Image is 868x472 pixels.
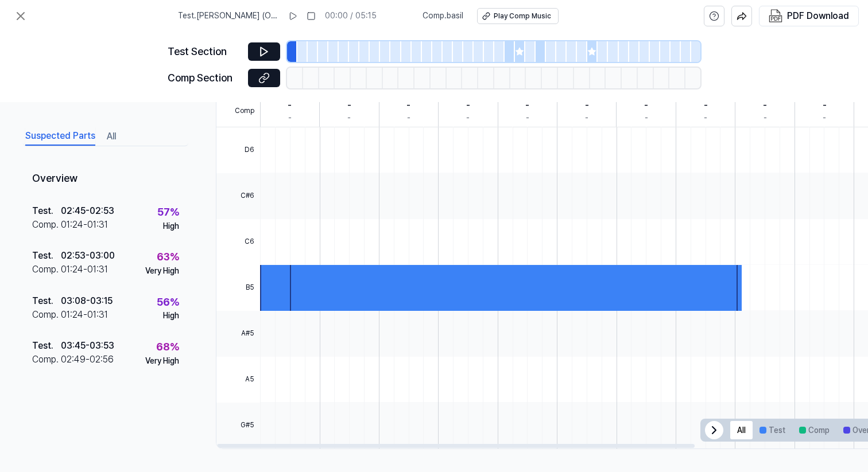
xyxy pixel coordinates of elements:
div: 01:24 - 01:31 [61,218,108,232]
div: - [525,99,529,112]
div: Comp . [32,307,61,321]
div: - [585,112,588,124]
div: Test . [32,249,61,263]
span: Test . [PERSON_NAME] (Original Mix) (1) [178,10,279,22]
button: All [107,127,116,146]
span: Comp [216,96,260,127]
button: All [730,421,753,439]
div: 68 % [156,339,179,356]
img: share [737,11,747,21]
div: Comp . [32,218,61,232]
div: 03:08 - 03:15 [61,294,113,307]
button: Play Comp Music [477,8,559,24]
div: Test . [32,204,61,218]
div: 01:24 - 01:31 [61,263,108,276]
button: Comp [792,421,836,439]
div: 03:45 - 03:53 [61,339,114,353]
div: Very High [145,355,179,366]
span: C#6 [216,173,260,219]
div: - [526,112,529,124]
button: Suspected Parts [25,127,95,146]
div: Comp . [32,263,61,276]
div: Test Section [168,44,241,60]
div: Comp . [32,353,61,366]
div: High [163,310,179,322]
div: Overview [23,162,188,196]
div: 00:00 / 05:15 [325,10,377,22]
span: C6 [216,219,260,265]
div: Very High [145,266,179,277]
span: Comp . basil [423,10,463,22]
span: G#5 [216,403,260,448]
div: 56 % [157,294,179,310]
div: - [347,99,351,112]
div: - [704,99,708,112]
div: - [763,99,767,112]
div: 02:53 - 03:00 [61,249,115,263]
div: High [163,220,179,232]
div: PDF Download [787,9,849,24]
div: 02:49 - 02:56 [61,353,114,366]
div: 63 % [157,249,179,266]
div: - [704,112,707,124]
div: - [288,99,292,112]
span: A#5 [216,311,260,357]
span: D6 [216,127,260,173]
button: PDF Download [766,6,851,26]
span: B5 [216,265,260,311]
div: - [764,112,767,124]
img: PDF Download [769,9,782,23]
div: - [585,99,589,112]
div: - [466,99,470,112]
div: - [823,99,827,112]
button: help [704,6,724,26]
div: 02:45 - 02:53 [61,204,114,218]
button: Test [753,421,792,439]
div: - [645,112,648,124]
div: - [288,112,292,124]
div: Play Comp Music [494,11,551,21]
div: - [823,112,826,124]
div: - [406,99,410,112]
div: - [466,112,470,124]
div: Test . [32,294,61,307]
div: Comp Section [168,70,241,87]
div: 57 % [157,204,179,220]
div: - [644,99,648,112]
div: - [407,112,410,124]
div: - [347,112,351,124]
div: Test . [32,339,61,353]
div: 01:24 - 01:31 [61,307,108,321]
svg: help [709,10,719,22]
span: A5 [216,357,260,403]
